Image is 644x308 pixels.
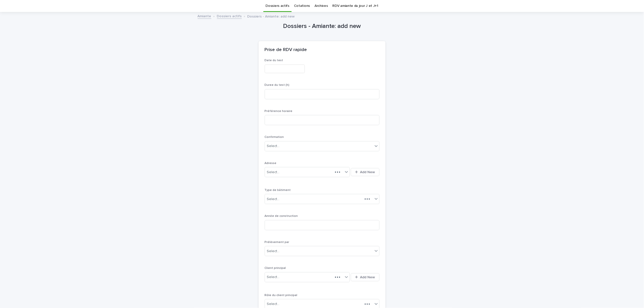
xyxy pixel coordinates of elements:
[247,13,295,19] p: Dossiers - Amiante: add new
[267,143,280,149] div: Select...
[265,294,297,297] span: Rôle du client principal
[351,168,379,176] button: Add New
[267,197,280,202] div: Select...
[265,47,307,53] h2: Prise de RDV rapide
[198,13,211,19] a: Amiante
[265,241,289,244] span: Prélèvement par
[360,170,375,174] span: Add New
[267,301,280,307] div: Select...
[351,273,379,281] button: Add New
[265,136,284,139] span: Confirmation
[360,275,375,279] span: Add New
[265,189,291,192] span: Type de bâtiment
[265,59,283,62] span: Date du test
[265,267,286,270] span: Client principal
[265,110,293,113] span: Préférence horaire
[217,13,242,19] a: Dossiers actifs
[267,274,280,280] div: Select...
[265,215,298,218] span: Année de construction
[267,249,280,254] div: Select...
[265,84,290,87] span: Duree du test (h)
[265,162,277,165] span: Adresse
[267,170,280,175] div: Select...
[259,23,386,30] h1: Dossiers - Amiante: add new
